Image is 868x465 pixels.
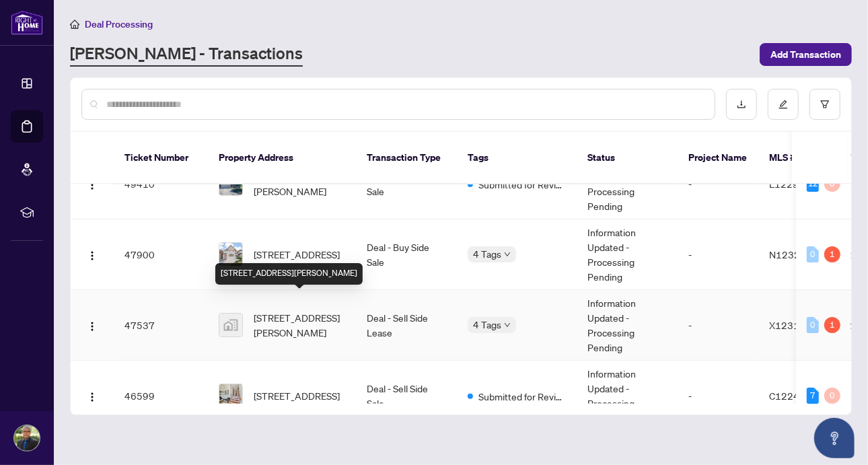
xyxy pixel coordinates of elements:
[758,132,839,184] th: MLS #
[770,44,841,65] span: Add Transaction
[81,314,103,336] button: Logo
[577,290,678,361] td: Information Updated - Processing Pending
[678,219,758,290] td: -
[87,180,98,190] img: Logo
[678,149,758,219] td: -
[726,89,757,120] button: download
[87,392,98,402] img: Logo
[678,290,758,361] td: -
[114,219,208,290] td: 47900
[254,310,345,340] span: [STREET_ADDRESS][PERSON_NAME]
[577,361,678,431] td: Information Updated - Processing Pending
[807,246,819,262] div: 0
[473,246,501,262] span: 4 Tags
[87,250,98,261] img: Logo
[807,317,819,333] div: 0
[478,177,566,192] span: Submitted for Review
[356,290,457,361] td: Deal - Sell Side Lease
[208,132,356,184] th: Property Address
[824,317,840,333] div: 1
[760,43,852,66] button: Add Transaction
[254,247,340,262] span: [STREET_ADDRESS]
[577,219,678,290] td: Information Updated - Processing Pending
[356,149,457,219] td: Deal - Buy Side Sale
[356,361,457,431] td: Deal - Sell Side Sale
[768,89,799,120] button: edit
[81,244,103,265] button: Logo
[678,361,758,431] td: -
[769,248,824,260] span: N12321505
[737,100,746,109] span: download
[504,251,511,258] span: down
[809,89,840,120] button: filter
[457,132,577,184] th: Tags
[219,243,242,266] img: thumbnail-img
[814,418,855,458] button: Open asap
[114,132,208,184] th: Ticket Number
[473,317,501,332] span: 4 Tags
[14,425,40,451] img: Profile Icon
[215,263,363,285] div: [STREET_ADDRESS][PERSON_NAME]
[577,149,678,219] td: Information Updated - Processing Pending
[81,385,103,406] button: Logo
[478,389,566,404] span: Submitted for Review
[824,246,840,262] div: 1
[219,384,242,407] img: thumbnail-img
[356,132,457,184] th: Transaction Type
[87,321,98,332] img: Logo
[356,219,457,290] td: Deal - Buy Side Sale
[824,388,840,404] div: 0
[769,390,824,402] span: C12241860
[577,132,678,184] th: Status
[11,10,43,35] img: logo
[114,361,208,431] td: 46599
[219,314,242,336] img: thumbnail-img
[85,18,153,30] span: Deal Processing
[114,149,208,219] td: 49410
[820,100,830,109] span: filter
[254,388,340,403] span: [STREET_ADDRESS]
[779,100,788,109] span: edit
[678,132,758,184] th: Project Name
[114,290,208,361] td: 47537
[70,42,303,67] a: [PERSON_NAME] - Transactions
[807,388,819,404] div: 7
[769,319,824,331] span: X12314008
[70,20,79,29] span: home
[504,322,511,328] span: down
